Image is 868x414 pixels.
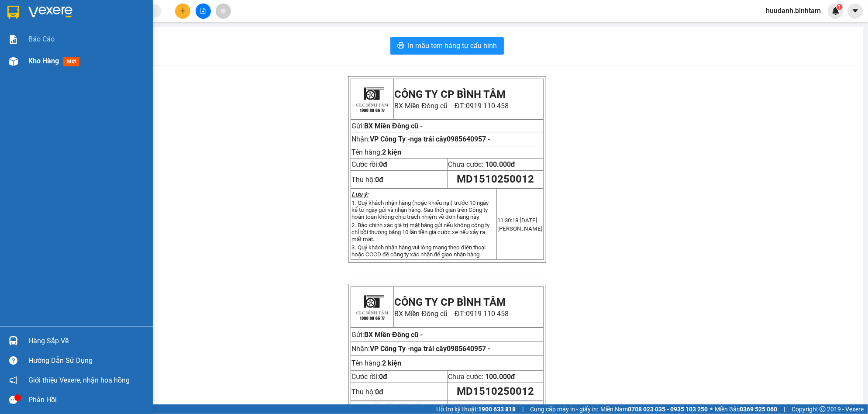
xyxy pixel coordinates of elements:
[447,135,490,143] span: 0985640957 -
[351,345,490,353] span: Nhận:
[408,40,497,51] span: In mẫu tem hàng tự cấu hình
[448,373,515,381] span: Chưa cước:
[31,31,118,47] span: 0919 110 458
[820,406,826,412] span: copyright
[394,102,509,110] span: BX Miền Đông cũ ĐT:
[31,5,118,29] strong: CÔNG TY CP BÌNH TÂM
[200,8,206,14] span: file-add
[436,404,516,414] span: Hỗ trợ kỹ thuật:
[370,135,490,143] span: VP Công Ty -
[457,385,534,397] span: MD1510250012
[9,376,17,384] span: notification
[485,160,515,169] span: 100.000đ
[379,160,387,169] span: 0đ
[375,388,383,396] strong: 0đ
[379,373,387,381] span: 0đ
[351,176,383,184] span: Thu hộ:
[351,148,401,156] span: Tên hàng:
[466,310,509,318] span: 0919 110 458
[837,4,843,10] sup: 1
[485,373,515,381] span: 100.000đ
[410,135,490,143] span: nga trái cây
[394,88,506,100] strong: CÔNG TY CP BÌNH TÂM
[375,176,383,184] strong: 0đ
[457,173,534,185] span: MD1510250012
[600,404,708,414] span: Miền Nam
[28,34,55,45] span: Báo cáo
[628,406,708,413] strong: 0708 023 035 - 0935 103 250
[3,50,16,59] span: Gửi:
[851,7,859,15] span: caret-down
[715,404,777,414] span: Miền Bắc
[16,50,75,59] span: BX Miền Đông cũ -
[838,4,841,10] span: 1
[497,225,543,232] span: [PERSON_NAME]
[180,8,186,14] span: plus
[390,37,504,55] button: printerIn mẫu tem hàng tự cấu hình
[466,102,509,110] span: 0919 110 458
[832,7,840,15] img: icon-new-feature
[351,122,364,130] span: Gửi:
[522,404,524,414] span: |
[370,345,490,353] span: VP Công Ty -
[352,79,392,119] img: logo
[175,3,190,19] button: plus
[351,244,486,258] span: 3. Quý khách nhận hàng vui lòng mang theo điện thoại hoặc CCCD đề công ty xác nhận để giao nhận h...
[9,57,18,66] img: warehouse-icon
[3,61,86,78] span: Nhận:
[382,148,401,156] span: 2 kiện
[196,3,211,19] button: file-add
[351,222,489,242] span: 2. Bảo chính xác giá trị mặt hàng gửi nếu không công ty chỉ bồi thường bằng 10 lần tiền giá cước ...
[63,57,79,66] span: mới
[352,287,392,327] img: logo
[28,375,130,386] span: Giới thiệu Vexere, nhận hoa hồng
[497,217,537,224] span: 11:30:18 [DATE]
[28,393,146,407] div: Phản hồi
[364,122,423,130] span: BX Miền Đông cũ -
[31,31,118,47] span: BX Miền Đông cũ ĐT:
[351,331,423,339] span: Gửi:
[9,35,18,44] img: solution-icon
[351,135,490,143] span: Nhận:
[3,7,30,46] img: logo
[28,335,146,348] div: Hàng sắp về
[28,57,59,65] span: Kho hàng
[9,336,18,345] img: warehouse-icon
[351,373,387,381] span: Cước rồi:
[9,356,17,365] span: question-circle
[351,359,401,367] span: Tên hàng:
[847,3,863,19] button: caret-down
[740,406,777,413] strong: 0369 525 060
[351,388,383,396] span: Thu hộ:
[447,345,490,353] span: 0985640957 -
[220,8,226,14] span: aim
[448,160,515,169] span: Chưa cước:
[410,345,490,353] span: nga trái cây
[364,331,423,339] span: BX Miền Đông cũ -
[28,354,146,367] div: Hướng dẫn sử dụng
[530,404,598,414] span: Cung cấp máy in - giấy in:
[710,407,713,411] span: ⚪️
[351,160,387,169] span: Cước rồi:
[9,396,17,404] span: message
[784,404,785,414] span: |
[7,6,19,19] img: logo-vxr
[382,359,401,367] span: 2 kiện
[759,5,828,16] span: huudanh.binhtam
[394,296,506,308] strong: CÔNG TY CP BÌNH TÂM
[216,3,231,19] button: aim
[397,42,404,50] span: printer
[351,200,489,220] span: 1. Quý khách nhận hàng (hoặc khiếu nại) trước 10 ngày kể từ ngày gửi và nhận hàng. Sau thời gian ...
[394,310,509,318] span: BX Miền Đông cũ ĐT:
[3,61,86,78] span: VP Công Ty -
[351,191,369,198] strong: Lưu ý:
[478,406,516,413] strong: 1900 633 818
